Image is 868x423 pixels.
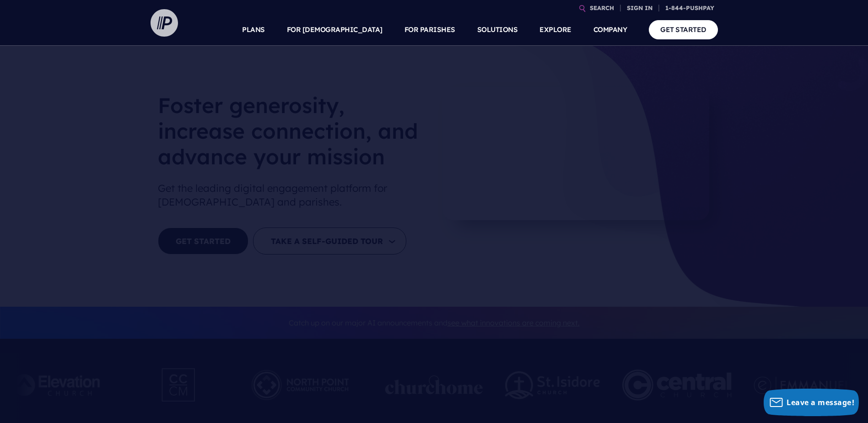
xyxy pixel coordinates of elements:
[593,14,627,46] a: COMPANY
[649,20,718,39] a: GET STARTED
[787,397,854,407] span: Leave a message!
[539,14,571,46] a: EXPLORE
[404,14,455,46] a: FOR PARISHES
[242,14,265,46] a: PLANS
[477,14,518,46] a: SOLUTIONS
[764,389,859,416] button: Leave a message!
[287,14,383,46] a: FOR [DEMOGRAPHIC_DATA]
